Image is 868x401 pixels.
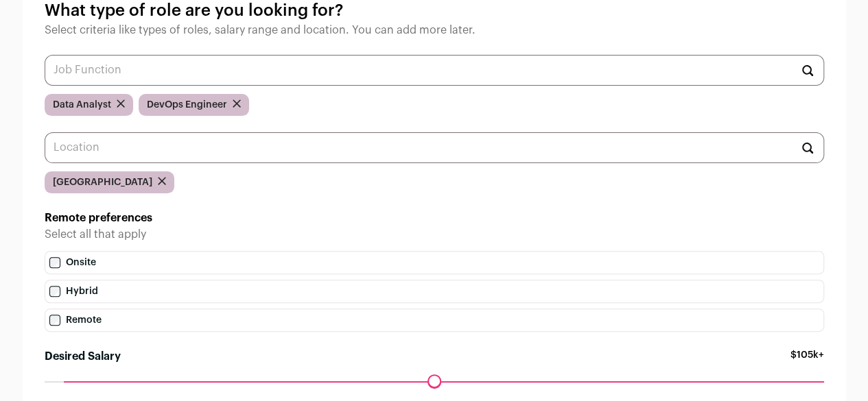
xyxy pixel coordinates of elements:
[147,98,227,112] span: DevOps Engineer
[45,132,824,163] input: Location
[49,257,60,268] input: Onsite
[45,226,824,243] p: Select all that apply
[53,98,111,112] span: Data Analyst
[45,348,121,365] label: Desired Salary
[790,348,824,381] span: $105k+
[53,175,152,189] span: [GEOGRAPHIC_DATA]
[49,286,60,297] input: Hybrid
[49,315,60,326] input: Remote
[45,22,824,38] p: Select criteria like types of roles, salary range and location. You can add more later.
[45,308,824,332] label: Remote
[45,251,824,274] label: Onsite
[45,280,824,303] label: Hybrid
[45,210,824,226] h2: Remote preferences
[45,55,824,86] input: Job Function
